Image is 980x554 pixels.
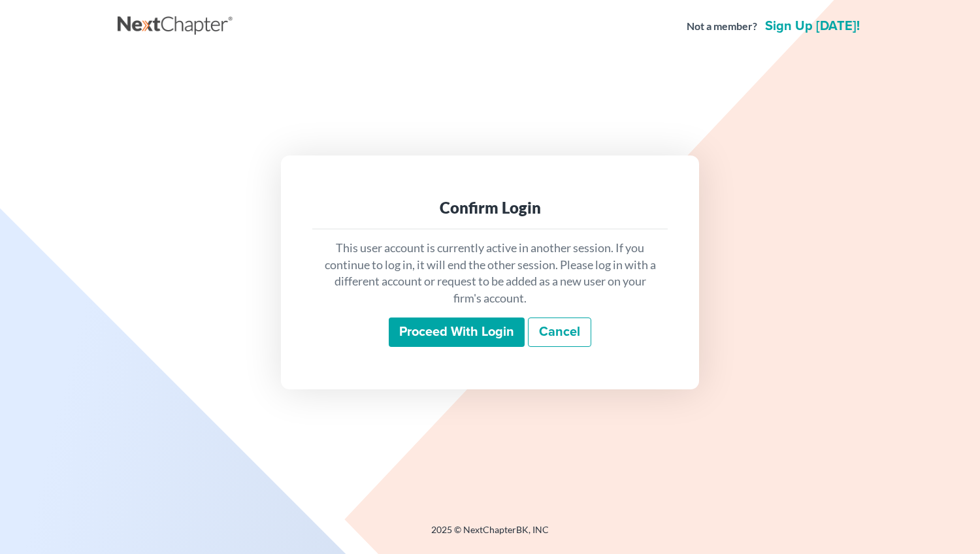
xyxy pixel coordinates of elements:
[762,20,862,33] a: Sign up [DATE]!
[528,318,591,348] a: Cancel
[323,240,657,307] p: This user account is currently active in another session. If you continue to log in, it will end ...
[389,318,525,348] input: Proceed with login
[323,197,657,218] div: Confirm Login
[687,19,757,34] strong: Not a member?
[118,523,862,547] div: 2025 © NextChapterBK, INC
